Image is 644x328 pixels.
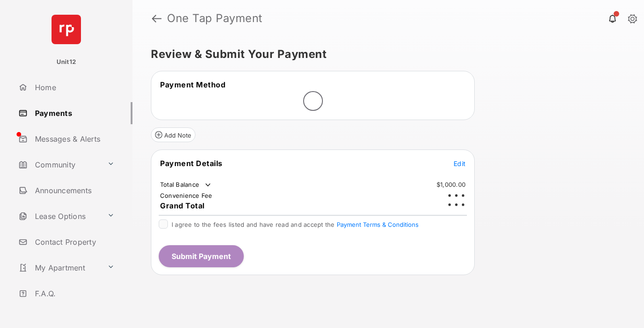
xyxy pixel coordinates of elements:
[436,180,466,189] td: $1,000.00
[454,159,466,168] button: Edit
[15,205,103,227] a: Lease Options
[151,49,618,60] h5: Review & Submit Your Payment
[15,179,132,201] a: Announcements
[160,191,213,200] td: Convenience Fee
[15,76,132,98] a: Home
[15,128,132,150] a: Messages & Alerts
[160,201,205,210] span: Grand Total
[337,221,419,228] button: I agree to the fees listed and have read and accept the
[160,180,213,190] td: Total Balance
[52,15,81,44] img: svg+xml;base64,PHN2ZyB4bWxucz0iaHR0cDovL3d3dy53My5vcmcvMjAwMC9zdmciIHdpZHRoPSI2NCIgaGVpZ2h0PSI2NC...
[172,221,419,228] span: I agree to the fees listed and have read and accept the
[15,257,103,279] a: My Apartment
[15,154,103,176] a: Community
[15,282,132,305] a: F.A.Q.
[160,159,223,168] span: Payment Details
[151,127,195,142] button: Add Note
[160,80,225,89] span: Payment Method
[57,58,76,67] p: Unit12
[15,231,132,253] a: Contact Property
[454,160,466,167] span: Edit
[167,13,263,24] strong: One Tap Payment
[159,245,244,267] button: Submit Payment
[15,102,132,124] a: Payments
